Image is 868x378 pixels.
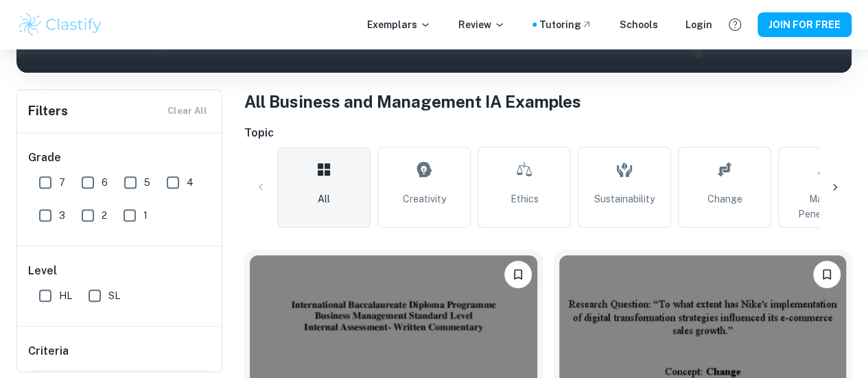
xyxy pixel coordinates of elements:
[244,125,852,141] h6: Topic
[187,175,193,190] span: 4
[594,191,655,206] span: Sustainability
[318,191,330,206] span: All
[28,150,212,166] h6: Grade
[59,208,65,223] span: 3
[102,208,107,223] span: 2
[504,261,532,288] button: Please log in to bookmark exemplars
[28,343,69,359] h6: Criteria
[813,261,841,288] button: Please log in to bookmark exemplars
[108,288,120,303] span: SL
[59,175,65,190] span: 7
[244,89,852,114] h1: All Business and Management IA Examples
[59,288,72,303] span: HL
[723,13,747,36] button: Help and Feedback
[144,175,150,190] span: 5
[28,102,68,121] h6: Filters
[16,11,104,38] img: Clastify logo
[758,12,852,37] button: JOIN FOR FREE
[458,17,505,32] p: Review
[367,17,431,32] p: Exemplars
[620,17,658,32] a: Schools
[403,191,446,206] span: Creativity
[707,191,742,206] span: Change
[685,17,712,32] a: Login
[539,17,592,32] a: Tutoring
[143,208,148,223] span: 1
[511,191,539,206] span: Ethics
[784,191,865,222] span: Market Penetration
[28,263,212,279] h6: Level
[102,175,108,190] span: 6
